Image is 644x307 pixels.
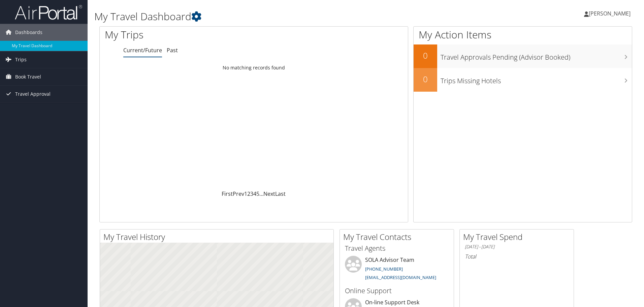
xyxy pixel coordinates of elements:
a: 4 [253,190,256,197]
span: … [259,190,263,197]
a: 2 [247,190,250,197]
a: Past [167,47,178,54]
a: 5 [256,190,259,197]
a: 0Travel Approvals Pending (Advisor Booked) [414,44,632,68]
h2: 0 [414,50,437,61]
h2: My Travel History [103,231,333,243]
h2: My Travel Contacts [343,231,454,243]
h3: Online Support [345,286,449,296]
span: [PERSON_NAME] [589,10,631,17]
a: Last [275,190,286,197]
h3: Travel Approvals Pending (Advisor Booked) [441,49,632,62]
h2: 0 [414,73,437,85]
h2: My Travel Spend [463,231,574,243]
h1: My Action Items [414,28,632,42]
a: [PHONE_NUMBER] [365,266,403,272]
span: Dashboards [15,24,42,41]
a: Current/Future [123,47,162,54]
h6: Total [465,253,569,260]
td: No matching records found [100,62,408,74]
h6: [DATE] - [DATE] [465,244,569,250]
h3: Travel Agents [345,244,449,253]
span: Trips [15,51,27,68]
a: 1 [244,190,247,197]
a: [PERSON_NAME] [584,3,637,24]
span: Book Travel [15,68,41,85]
a: First [222,190,233,197]
a: Next [263,190,275,197]
a: 3 [250,190,253,197]
span: Travel Approval [15,86,51,102]
h1: My Trips [105,28,275,42]
li: SOLA Advisor Team [342,256,452,283]
h3: Trips Missing Hotels [441,73,632,86]
a: [EMAIL_ADDRESS][DOMAIN_NAME] [365,274,436,280]
h1: My Travel Dashboard [94,9,456,24]
img: airportal-logo.png [15,4,82,20]
a: 0Trips Missing Hotels [414,68,632,92]
a: Prev [233,190,244,197]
